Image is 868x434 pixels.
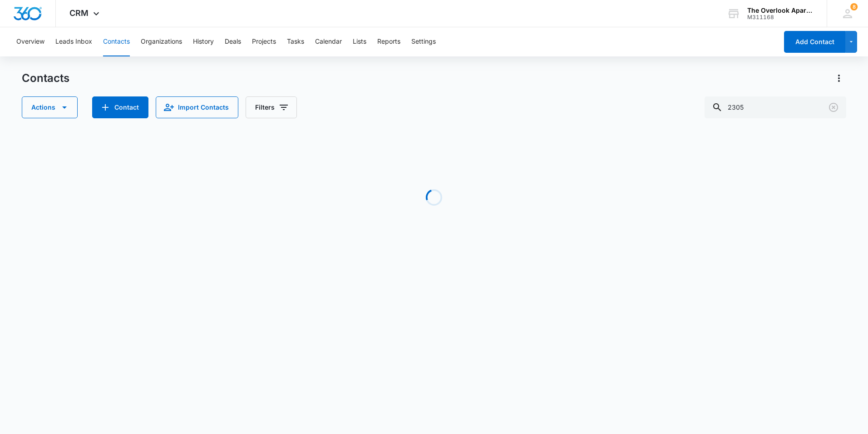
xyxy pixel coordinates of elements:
button: Overview [16,27,44,56]
button: Projects [252,27,276,56]
button: Lists [353,27,366,56]
button: History [193,27,214,56]
span: 8 [850,3,858,10]
span: CRM [69,8,89,18]
button: Leads Inbox [55,27,92,56]
div: notifications count [850,3,858,10]
h1: Contacts [22,71,69,85]
input: Search Contacts [705,96,846,118]
button: Settings [411,27,436,56]
button: Calendar [315,27,342,56]
button: Reports [377,27,400,56]
div: account name [747,7,814,14]
button: Add Contact [92,96,148,118]
button: Organizations [141,27,182,56]
button: Filters [246,96,297,118]
button: Add Contact [784,31,845,53]
button: Contacts [103,27,130,56]
button: Clear [826,100,841,115]
button: Deals [225,27,241,56]
button: Tasks [287,27,304,56]
button: Actions [22,96,78,118]
div: account id [747,14,814,20]
button: Import Contacts [156,96,238,118]
button: Actions [832,71,846,86]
